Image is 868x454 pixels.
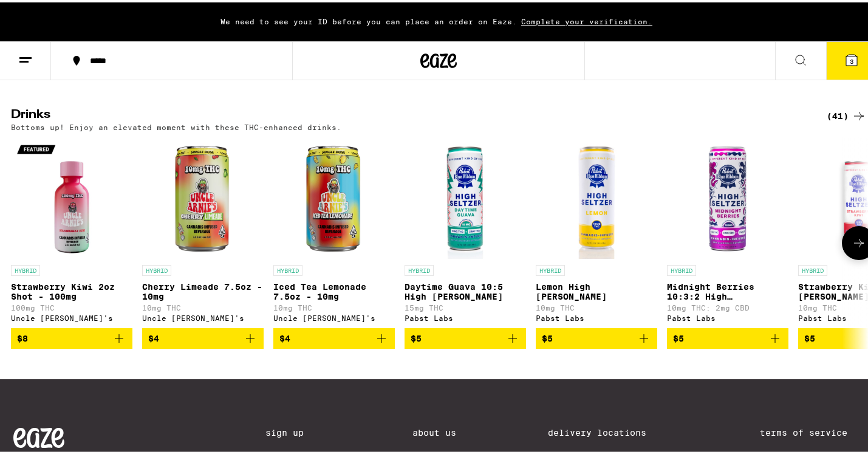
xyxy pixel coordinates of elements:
p: HYBRID [11,263,40,273]
p: Midnight Berries 10:3:2 High [PERSON_NAME] [667,280,788,299]
button: Add to bag [667,326,788,346]
span: Complete your verification. [517,15,657,23]
p: HYBRID [536,263,565,273]
p: 10mg THC: 2mg CBD [667,301,788,309]
a: Open page for Daytime Guava 10:5 High Seltzer from Pabst Labs [405,135,526,326]
span: 3 [850,55,853,63]
span: $5 [804,331,815,341]
span: $5 [673,331,684,341]
p: 10mg THC [142,301,264,309]
p: Strawberry Kiwi 2oz Shot - 100mg [11,280,132,299]
a: About Us [412,425,456,435]
p: Lemon High [PERSON_NAME] [536,280,657,299]
a: Open page for Lemon High Seltzer from Pabst Labs [536,135,657,326]
p: Iced Tea Lemonade 7.5oz - 10mg [273,280,395,299]
a: Sign Up [265,425,320,435]
p: Bottoms up! Enjoy an elevated moment with these THC-enhanced drinks. [11,121,341,129]
img: Pabst Labs - Lemon High Seltzer [536,135,657,256]
p: HYBRID [405,263,434,273]
p: 10mg THC [536,301,657,309]
h2: Drinks [11,106,807,121]
button: Add to bag [142,326,264,346]
span: $8 [17,331,28,341]
img: Pabst Labs - Midnight Berries 10:3:2 High Seltzer [667,135,788,256]
p: 100mg THC [11,301,132,309]
p: HYBRID [273,263,302,273]
span: $4 [279,331,290,341]
p: HYBRID [667,263,696,273]
a: (41) [827,106,866,121]
p: Cherry Limeade 7.5oz - 10mg [142,280,264,299]
a: Terms of Service [760,425,864,435]
span: $5 [411,331,422,341]
img: Pabst Labs - Daytime Guava 10:5 High Seltzer [405,135,526,256]
a: Open page for Strawberry Kiwi 2oz Shot - 100mg from Uncle Arnie's [11,135,132,326]
p: Daytime Guava 10:5 High [PERSON_NAME] [405,280,526,299]
p: HYBRID [142,263,171,273]
div: Uncle [PERSON_NAME]'s [11,312,132,320]
div: Pabst Labs [667,312,788,320]
img: Uncle Arnie's - Cherry Limeade 7.5oz - 10mg [142,135,264,256]
button: Add to bag [405,326,526,346]
button: Add to bag [536,326,657,346]
a: Delivery Locations [548,425,668,435]
button: Add to bag [11,326,132,346]
a: Open page for Cherry Limeade 7.5oz - 10mg from Uncle Arnie's [142,135,264,326]
img: Uncle Arnie's - Iced Tea Lemonade 7.5oz - 10mg [273,135,395,256]
img: Uncle Arnie's - Strawberry Kiwi 2oz Shot - 100mg [11,135,132,256]
p: HYBRID [798,263,827,273]
button: Add to bag [273,326,395,346]
a: Open page for Iced Tea Lemonade 7.5oz - 10mg from Uncle Arnie's [273,135,395,326]
p: 10mg THC [273,301,395,309]
div: Uncle [PERSON_NAME]'s [142,312,264,320]
p: 15mg THC [405,301,526,309]
span: We need to see your ID before you can place an order on Eaze. [220,15,517,23]
span: $5 [542,331,553,341]
div: Pabst Labs [536,312,657,320]
span: $4 [148,331,159,341]
div: Pabst Labs [405,312,526,320]
a: Open page for Midnight Berries 10:3:2 High Seltzer from Pabst Labs [667,135,788,326]
div: Uncle [PERSON_NAME]'s [273,312,395,320]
